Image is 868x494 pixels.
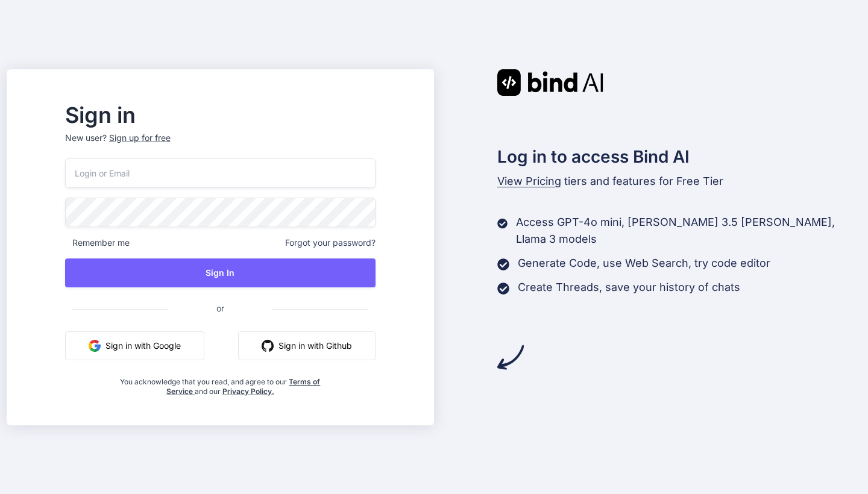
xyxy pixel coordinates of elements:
[238,331,376,360] button: Sign in with Github
[516,214,861,248] p: Access GPT-4o mini, [PERSON_NAME] 3.5 [PERSON_NAME], Llama 3 models
[166,377,321,396] a: Terms of Service
[117,370,324,396] div: You acknowledge that you read, and agree to our and our
[168,293,272,323] span: or
[518,255,770,272] p: Generate Code, use Web Search, try code editor
[65,237,130,249] span: Remember me
[285,237,376,249] span: Forgot your password?
[497,344,524,370] img: arrow
[65,132,376,158] p: New user?
[497,173,861,190] p: tiers and features for Free Tier
[65,158,376,188] input: Login or Email
[497,175,561,187] span: View Pricing
[262,340,274,352] img: github
[109,132,171,144] div: Sign up for free
[518,279,740,296] p: Create Threads, save your history of chats
[497,69,603,96] img: Bind AI logo
[222,387,274,396] a: Privacy Policy.
[65,331,204,360] button: Sign in with Google
[65,258,376,287] button: Sign In
[89,340,101,352] img: google
[65,105,376,125] h2: Sign in
[497,144,861,169] h2: Log in to access Bind AI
